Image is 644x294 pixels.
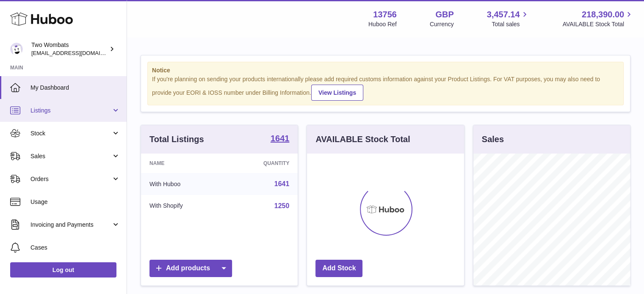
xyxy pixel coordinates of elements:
[373,9,397,20] strong: 13756
[30,221,111,229] span: Invoicing and Payments
[10,43,23,55] img: internalAdmin-13756@internal.huboo.com
[30,175,111,183] span: Orders
[152,75,619,101] div: If you're planning on sending your products internationally please add required customs informati...
[311,85,363,101] a: View Listings
[10,262,116,278] a: Log out
[315,260,362,277] a: Add Stock
[430,20,454,28] div: Currency
[30,107,111,115] span: Listings
[487,9,520,20] span: 3,457.14
[141,195,226,217] td: With Shopify
[30,244,120,252] span: Cases
[30,198,120,206] span: Usage
[492,20,529,28] span: Total sales
[30,129,111,137] span: Stock
[30,84,120,92] span: My Dashboard
[487,9,530,28] a: 3,457.14 Total sales
[271,134,290,143] strong: 1641
[582,9,624,20] span: 218,390.00
[31,49,124,56] span: [EMAIL_ADDRESS][DOMAIN_NAME]
[274,202,290,209] a: 1250
[152,66,619,74] strong: Notice
[274,180,290,187] a: 1641
[226,154,298,173] th: Quantity
[562,20,634,28] span: AVAILABLE Stock Total
[149,260,232,277] a: Add products
[435,9,453,20] strong: GBP
[149,134,204,145] h3: Total Listings
[368,20,397,28] div: Huboo Ref
[315,134,410,145] h3: AVAILABLE Stock Total
[31,41,108,57] div: Two Wombats
[30,152,111,160] span: Sales
[141,154,226,173] th: Name
[141,173,226,195] td: With Huboo
[562,9,634,28] a: 218,390.00 AVAILABLE Stock Total
[482,134,504,145] h3: Sales
[271,134,290,144] a: 1641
